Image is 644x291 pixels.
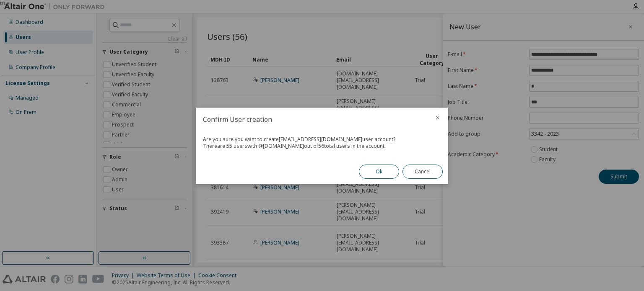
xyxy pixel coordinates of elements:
[203,143,441,149] div: There are 55 users with @ [DOMAIN_NAME] out of 56 total users in the account.
[359,165,399,179] button: Ok
[196,108,428,131] h2: Confirm User creation
[434,114,441,121] button: close
[402,165,443,179] button: Cancel
[203,136,441,143] div: Are you sure you want to create [EMAIL_ADDRESS][DOMAIN_NAME] user account?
